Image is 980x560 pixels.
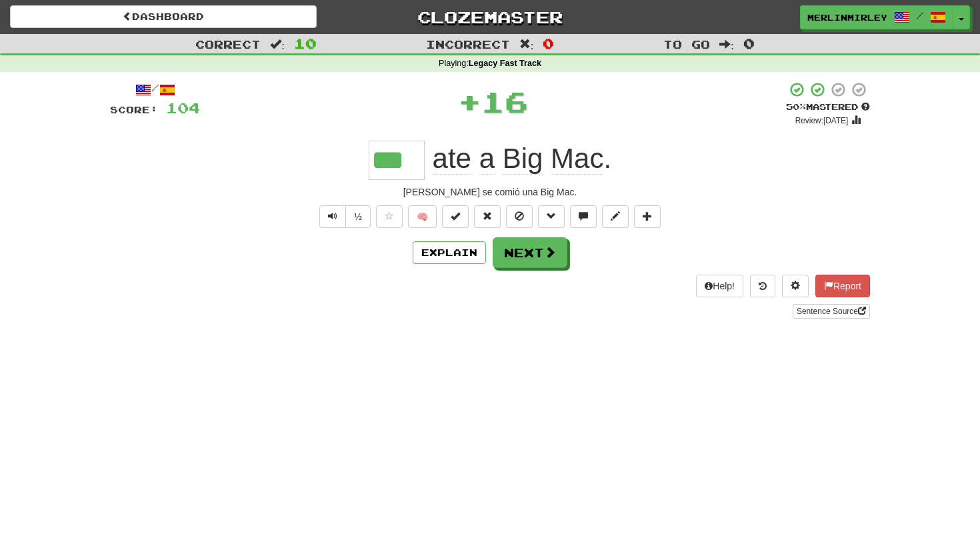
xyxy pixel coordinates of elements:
a: Dashboard [10,5,317,28]
button: Ignore sentence (alt+i) [506,205,533,228]
button: Discuss sentence (alt+u) [570,205,597,228]
button: Reset to 0% Mastered (alt+r) [474,205,501,228]
div: Text-to-speech controls [317,205,371,228]
button: Grammar (alt+g) [538,205,565,228]
button: Report [815,275,870,297]
span: 10 [294,35,317,51]
button: Help! [696,275,743,297]
button: Favorite sentence (alt+f) [376,205,403,228]
button: Add to collection (alt+a) [634,205,661,228]
span: + [458,81,481,121]
span: a [479,143,495,175]
button: ½ [345,205,371,228]
span: : [519,39,534,50]
span: : [270,39,285,50]
button: Explain [413,241,486,264]
a: Clozemaster [337,5,643,29]
span: Incorrect [426,37,510,51]
div: Mastered [786,101,870,113]
span: Score: [110,104,158,115]
span: To go [663,37,710,51]
span: 0 [543,35,554,51]
small: Review: [DATE] [795,116,849,125]
span: . [425,143,611,175]
span: ate [433,143,471,175]
span: 0 [743,35,755,51]
span: merlinmirley [807,11,887,23]
span: 50 % [786,101,806,112]
span: : [719,39,734,50]
div: / [110,81,200,98]
a: merlinmirley / [800,5,953,29]
span: Mac [551,143,603,175]
span: 16 [481,85,528,118]
button: Next [493,237,567,268]
span: Big [503,143,543,175]
span: 104 [166,99,200,116]
div: [PERSON_NAME] se comió una Big Mac. [110,185,870,199]
button: Play sentence audio (ctl+space) [319,205,346,228]
button: 🧠 [408,205,437,228]
button: Set this sentence to 100% Mastered (alt+m) [442,205,469,228]
button: Edit sentence (alt+d) [602,205,629,228]
span: Correct [195,37,261,51]
span: / [917,11,923,20]
strong: Legacy Fast Track [469,59,541,68]
a: Sentence Source [793,304,870,319]
button: Round history (alt+y) [750,275,775,297]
